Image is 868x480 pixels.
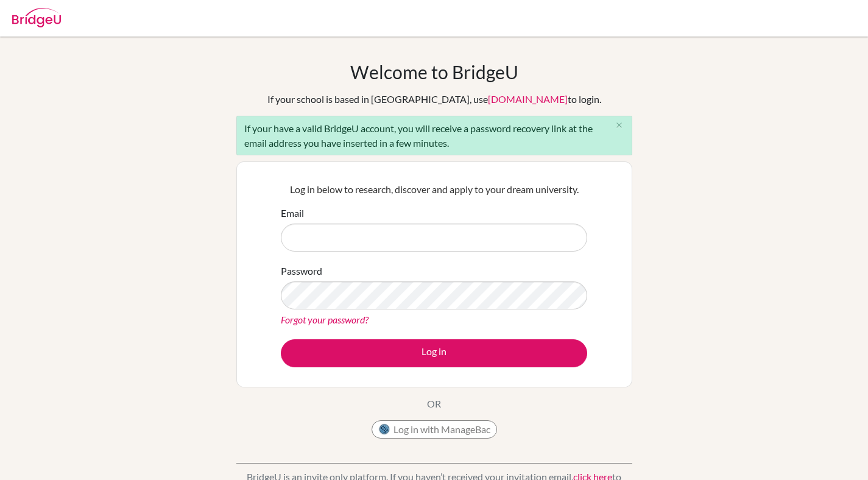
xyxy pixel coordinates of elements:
[615,121,624,130] i: close
[267,92,601,107] div: If your school is based in [GEOGRAPHIC_DATA], use to login.
[488,93,568,105] a: [DOMAIN_NAME]
[236,116,632,155] div: If your have a valid BridgeU account, you will receive a password recovery link at the email addr...
[427,397,441,411] p: OR
[281,264,322,278] label: Password
[281,182,587,197] p: Log in below to research, discover and apply to your dream university.
[350,61,518,83] h1: Welcome to BridgeU
[372,420,497,439] button: Log in with ManageBac
[12,8,61,27] img: Bridge-U
[281,206,304,221] label: Email
[607,116,632,135] button: Close
[281,314,369,325] a: Forgot your password?
[281,339,587,367] button: Log in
